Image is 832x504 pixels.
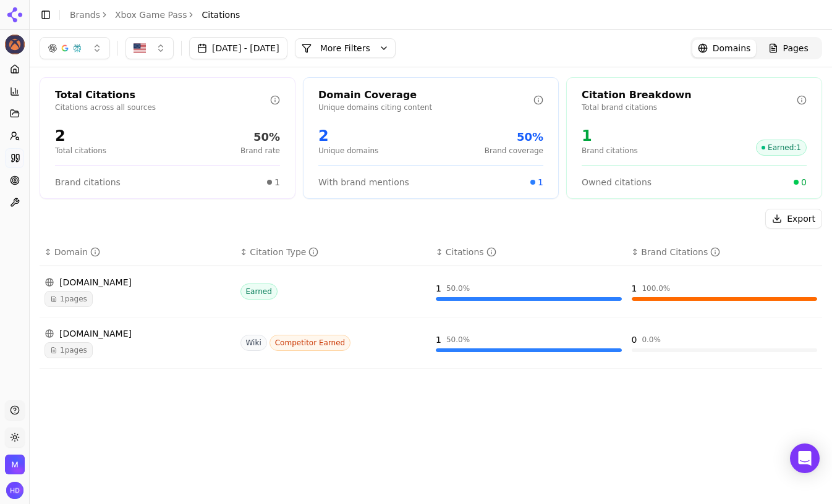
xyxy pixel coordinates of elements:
[6,482,23,499] button: Open user button
[5,35,25,54] img: Xbox Game Pass
[250,246,318,258] div: Citation Type
[436,246,622,258] div: ↕Citations
[436,282,441,295] div: 1
[55,126,106,146] div: 2
[55,146,106,156] p: Total citations
[446,283,470,293] div: 50.0 %
[54,246,100,258] div: Domain
[318,126,378,146] div: 2
[134,42,146,54] img: US
[627,238,823,266] th: brandCitationCount
[642,335,661,345] div: 0.0 %
[642,283,670,293] div: 100.0 %
[295,38,396,58] button: More Filters
[40,238,236,266] th: domain
[436,334,441,346] div: 1
[318,88,533,103] div: Domain Coverage
[765,209,822,229] button: Export
[431,238,627,266] th: totalCitationCount
[318,176,409,188] span: With brand mentions
[274,176,280,188] span: 1
[318,146,378,156] p: Unique domains
[45,246,231,258] div: ↕Domain
[446,335,470,345] div: 50.0 %
[582,146,638,156] p: Brand citations
[240,146,280,156] p: Brand rate
[40,238,822,369] div: Data table
[713,42,751,54] span: Domains
[240,283,278,300] span: Earned
[485,128,543,146] div: 50%
[641,246,720,258] div: Brand Citations
[5,455,25,474] img: M2E
[538,176,543,188] span: 1
[790,443,820,473] div: Open Intercom Messenger
[70,9,240,21] nav: breadcrumb
[801,176,807,188] span: 0
[115,9,187,21] a: Xbox Game Pass
[202,9,240,21] span: Citations
[6,482,23,499] img: Hakan Degirmenci
[240,335,267,351] span: Wiki
[446,246,496,258] div: Citations
[582,176,652,188] span: Owned citations
[55,176,121,188] span: Brand citations
[632,334,637,346] div: 0
[582,126,638,146] div: 1
[582,103,797,112] p: Total brand citations
[5,455,25,474] button: Open organization switcher
[189,37,287,59] button: [DATE] - [DATE]
[70,10,100,20] a: Brands
[318,103,533,112] p: Unique domains citing content
[55,103,270,112] p: Citations across all sources
[5,35,25,54] button: Current brand: Xbox Game Pass
[236,238,431,266] th: citationTypes
[240,246,427,258] div: ↕Citation Type
[240,128,280,146] div: 50%
[485,146,543,156] p: Brand coverage
[55,88,270,103] div: Total Citations
[783,42,809,54] span: Pages
[756,140,807,156] span: Earned : 1
[270,335,351,351] span: Competitor Earned
[632,282,637,295] div: 1
[45,327,231,340] div: [DOMAIN_NAME]
[632,246,818,258] div: ↕Brand Citations
[45,291,93,307] span: 1 pages
[45,276,231,288] div: [DOMAIN_NAME]
[582,88,797,103] div: Citation Breakdown
[45,342,93,358] span: 1 pages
